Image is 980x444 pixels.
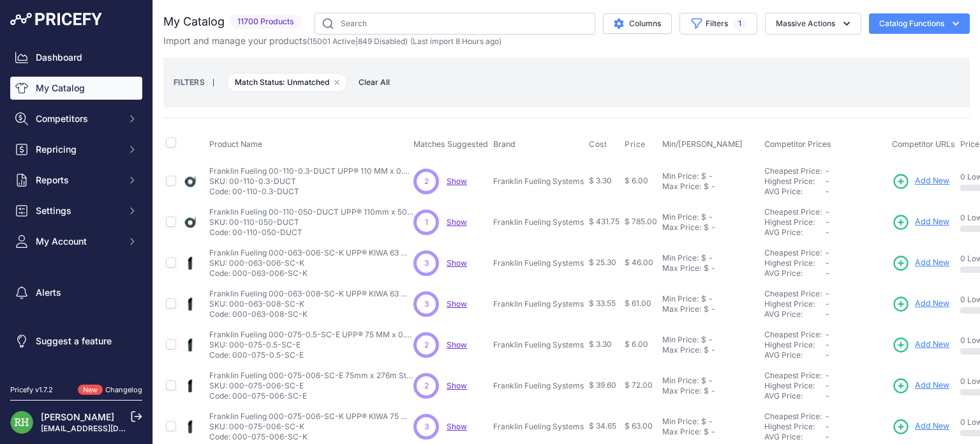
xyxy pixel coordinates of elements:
[589,298,616,308] span: $ 33.55
[209,227,413,238] p: Code: 00-110-050-DUCT
[892,172,949,190] a: Add New
[425,217,428,228] span: 1
[309,36,355,46] a: 15001 Active
[709,181,715,192] div: -
[915,339,949,351] span: Add New
[589,217,620,226] span: $ 431.75
[892,254,949,272] a: Add New
[733,17,746,30] span: 1
[10,281,142,304] a: Alerts
[493,381,584,391] p: Franklin Fueling Systems
[36,143,119,156] span: Repricing
[662,222,701,233] div: Max Price:
[447,422,467,431] a: Show
[704,427,709,437] div: $
[625,139,648,149] button: Price
[701,417,706,427] div: $
[662,212,699,222] div: Min Price:
[358,36,405,46] a: 849 Disabled
[230,15,302,29] span: 11700 Products
[764,248,822,257] a: Cheapest Price:
[589,257,616,267] span: $ 25.30
[209,309,413,319] p: Code: 000-063-008-SC-K
[315,13,595,34] input: Search
[662,139,743,149] span: Min/[PERSON_NAME]
[424,257,429,269] span: 3
[447,176,467,186] span: Show
[424,176,429,187] span: 2
[915,175,949,187] span: Add New
[892,336,949,354] a: Add New
[701,335,706,345] div: $
[706,253,713,263] div: -
[589,139,609,149] button: Cost
[36,204,119,217] span: Settings
[209,289,413,299] p: Franklin Fueling 000-063-008-SC-K UPP® KIWA 63 MM x 8 M Secondary Pipe
[589,139,607,149] span: Cost
[36,174,119,187] span: Reports
[662,376,699,386] div: Min Price:
[706,376,713,386] div: -
[209,371,413,381] p: Franklin Fueling 000-075-006-SC-E 75mm x 276m Standard Secondary Pipe
[709,222,715,233] div: -
[826,166,829,176] span: -
[589,339,612,349] span: $ 3.30
[307,36,408,46] span: ( | )
[764,217,826,227] div: Highest Price:
[10,46,142,369] nav: Sidebar
[589,421,616,431] span: $ 34.65
[826,309,829,319] span: -
[764,411,822,421] a: Cheapest Price:
[625,139,646,149] span: Price
[709,427,715,437] div: -
[764,432,826,442] div: AVG Price:
[826,371,829,380] span: -
[447,258,467,268] a: Show
[493,217,584,227] p: Franklin Fueling Systems
[764,371,822,380] a: Cheapest Price:
[174,77,205,87] small: FILTERS
[679,13,757,34] button: Filters1
[826,289,829,298] span: -
[704,386,709,396] div: $
[493,340,584,350] p: Franklin Fueling Systems
[662,417,699,427] div: Min Price:
[447,340,467,349] a: Show
[826,350,829,360] span: -
[589,380,616,390] span: $ 39.60
[352,76,396,89] button: Clear All
[662,335,699,345] div: Min Price:
[493,299,584,309] p: Franklin Fueling Systems
[764,207,822,217] a: Cheapest Price:
[209,207,413,217] p: Franklin Fueling 00-110-050-DUCT UPP® 110mm x 50m Flexible PE Duct
[209,391,413,401] p: Code: 000-075-006-SC-E
[826,299,829,309] span: -
[826,187,829,196] span: -
[209,381,413,391] p: SKU: 000-075-006-SC-E
[413,139,488,149] span: Matches Suggested
[163,13,225,31] h2: My Catalog
[209,432,413,442] p: Code: 000-075-006-SC-K
[662,253,699,263] div: Min Price:
[764,381,826,391] div: Highest Price:
[709,345,715,355] div: -
[493,176,584,187] p: Franklin Fueling Systems
[869,13,970,34] button: Catalog Functions
[493,258,584,268] p: Franklin Fueling Systems
[662,386,701,396] div: Max Price:
[701,376,706,386] div: $
[701,171,706,181] div: $
[709,386,715,396] div: -
[764,187,826,197] div: AVG Price:
[826,248,829,257] span: -
[701,294,706,304] div: $
[209,187,413,197] p: Code: 00-110-0.3-DUCT
[706,335,713,345] div: -
[709,263,715,273] div: -
[625,339,648,349] span: $ 6.00
[662,181,701,192] div: Max Price:
[424,298,429,310] span: 3
[424,421,429,433] span: 3
[493,139,516,149] span: Brand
